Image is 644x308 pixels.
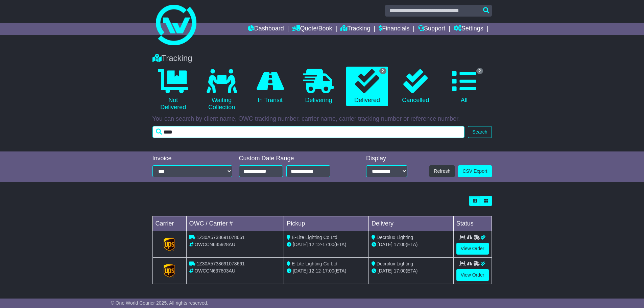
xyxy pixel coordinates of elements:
[292,23,332,35] a: Quote/Book
[292,235,337,240] span: E-Lite Lighting Co Ltd
[239,155,348,162] div: Custom Date Range
[454,23,483,35] a: Settings
[418,23,445,35] a: Support
[378,268,392,274] span: [DATE]
[323,242,334,247] span: 17:00
[287,241,366,248] div: - (ETA)
[443,67,485,106] a: 2 All
[149,53,495,63] div: Tracking
[456,269,489,281] a: View Order
[194,242,235,247] span: OWCCN635928AU
[340,23,370,35] a: Tracking
[292,261,337,266] span: E-Lite Lighting Co Ltd
[196,261,244,266] span: 1Z30A5738691078661
[186,216,284,231] td: OWC / Carrier #
[152,115,492,123] p: You can search by client name, OWC tracking number, carrier name, carrier tracking number or refe...
[323,268,334,274] span: 17:00
[152,67,194,114] a: Not Delivered
[453,216,492,231] td: Status
[248,23,284,35] a: Dashboard
[394,268,406,274] span: 17:00
[378,242,392,247] span: [DATE]
[293,268,308,274] span: [DATE]
[456,243,489,255] a: View Order
[458,165,492,177] a: CSV Export
[346,67,388,106] a: 2 Delivered
[293,242,308,247] span: [DATE]
[394,242,406,247] span: 17:00
[194,268,235,274] span: OWCCN637803AU
[152,216,186,231] td: Carrier
[152,155,232,162] div: Invoice
[201,67,242,114] a: Waiting Collection
[372,241,451,248] div: (ETA)
[379,23,409,35] a: Financials
[249,67,291,106] a: In Transit
[309,242,321,247] span: 12:12
[309,268,321,274] span: 12:12
[468,126,492,138] button: Search
[287,267,366,275] div: - (ETA)
[164,238,175,251] img: GetCarrierServiceLogo
[429,165,455,177] button: Refresh
[111,300,209,306] span: © One World Courier 2025. All rights reserved.
[368,216,453,231] td: Delivery
[372,267,451,275] div: (ETA)
[476,68,483,74] span: 2
[377,261,413,266] span: Decrolux Lighting
[298,67,339,106] a: Delivering
[379,68,386,74] span: 2
[164,264,175,278] img: GetCarrierServiceLogo
[377,235,413,240] span: Decrolux Lighting
[284,216,369,231] td: Pickup
[366,155,407,162] div: Display
[196,235,244,240] span: 1Z30A5738691078661
[395,67,436,106] a: Cancelled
